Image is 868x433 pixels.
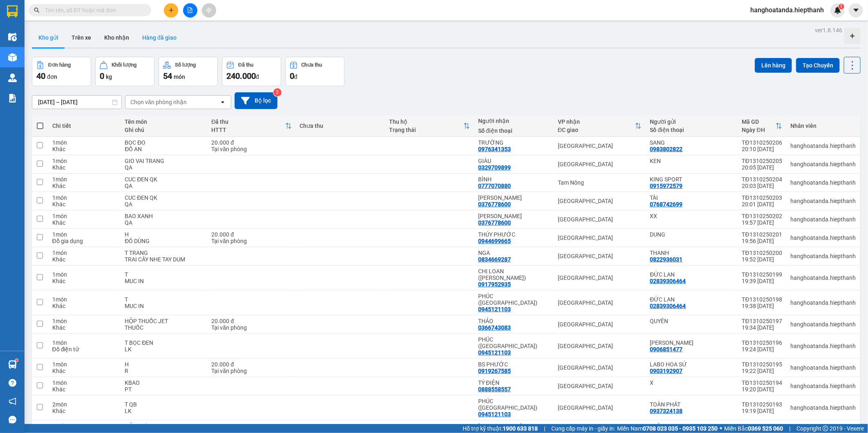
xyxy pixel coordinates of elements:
[302,62,322,68] div: Chưa thu
[755,58,792,73] button: Lên hàng
[742,194,782,201] div: TĐ1310250203
[52,386,117,393] div: Khác
[52,213,117,219] div: 1 món
[52,296,117,303] div: 1 món
[844,28,861,44] div: Tạo kho hàng mới
[478,268,550,281] div: CHỊ LOAN (THANH HÒA)
[478,118,550,124] div: Người nhận
[742,401,782,408] div: TĐ1310250193
[742,324,782,331] div: 19:34 [DATE]
[125,256,203,263] div: TRAI CÂY NHE TAY DUM
[650,213,734,219] div: XX
[52,278,117,284] div: Khác
[52,318,117,324] div: 1 món
[125,183,203,189] div: QA
[478,213,550,219] div: NGỌC THẢO
[125,146,203,152] div: ĐÔ AN
[130,98,187,106] div: Chọn văn phòng nhận
[52,401,117,408] div: 2 món
[273,88,282,96] sup: 2
[558,404,642,411] div: [GEOGRAPHIC_DATA]
[742,118,776,125] div: Mã GD
[720,427,722,430] span: ⚪️
[478,423,550,429] div: LÂM VIÊN
[125,118,203,125] div: Tên món
[226,71,256,81] span: 240.000
[106,74,112,80] span: kg
[742,296,782,303] div: TĐ1310250198
[650,231,734,238] div: DUNG
[650,379,734,386] div: X
[742,346,782,353] div: 19:24 [DATE]
[32,96,121,109] input: Select a date range.
[125,176,203,183] div: CUC ĐEN QK
[478,194,550,201] div: NGỌC THẢO
[52,361,117,368] div: 1 món
[617,424,718,433] span: Miền Nam
[222,57,281,86] button: Đã thu240.000đ
[742,146,782,152] div: 20:10 [DATE]
[558,275,642,281] div: [GEOGRAPHIC_DATA]
[558,299,642,306] div: [GEOGRAPHIC_DATA]
[174,74,185,80] span: món
[478,201,511,208] div: 0376778600
[95,57,154,86] button: Khối lượng0kg
[650,183,682,189] div: 0915972579
[790,143,856,149] div: hanghoatanda.hiepthanh
[742,379,782,386] div: TĐ1310250194
[125,339,203,346] div: T BỌC ĐEN
[125,158,203,164] div: GIO VAI TRANG
[650,139,734,146] div: SANG
[36,71,45,81] span: 40
[389,118,463,125] div: Thu hộ
[551,424,615,433] span: Cung cấp máy in - giấy in:
[211,139,291,146] div: 20.000 đ
[8,94,17,103] img: solution-icon
[790,343,856,349] div: hanghoatanda.hiepthanh
[650,339,734,346] div: LÊ HỒNG THÁI
[478,398,550,411] div: PHÚC (TÂN PHƯỚC)
[742,158,782,164] div: TĐ1310250205
[290,71,294,81] span: 0
[558,253,642,259] div: [GEOGRAPHIC_DATA]
[478,176,550,183] div: BÌNH
[125,250,203,256] div: T TRANG
[100,71,104,81] span: 0
[34,7,40,13] span: search
[790,253,856,259] div: hanghoatanda.hiepthanh
[32,28,65,47] button: Kho gửi
[52,164,117,171] div: Khác
[558,118,635,125] div: VP nhận
[125,194,203,201] div: CUC ĐEN QK
[52,123,117,129] div: Chi tiết
[125,368,203,374] div: R
[790,161,856,167] div: hanghoatanda.hiepthanh
[478,306,511,312] div: 0945121103
[16,359,18,362] sup: 1
[478,219,511,226] div: 0376778600
[125,296,203,303] div: T
[650,194,734,201] div: TÀI
[742,238,782,244] div: 19:56 [DATE]
[790,321,856,328] div: hanghoatanda.hiepthanh
[558,216,642,223] div: [GEOGRAPHIC_DATA]
[544,424,545,433] span: |
[742,278,782,284] div: 19:39 [DATE]
[839,4,844,9] sup: 1
[52,250,117,256] div: 1 món
[125,271,203,278] div: T
[478,238,511,244] div: 0944699665
[852,7,860,14] span: caret-down
[125,127,203,133] div: Ghi chú
[650,201,682,208] div: 0768742699
[125,201,203,208] div: QA
[294,74,298,80] span: đ
[7,5,18,18] img: logo-vxr
[650,158,734,164] div: KEN
[202,3,216,18] button: aim
[125,278,203,284] div: MUC IN
[742,303,782,309] div: 19:38 [DATE]
[744,5,830,15] span: hanghoatanda.hiepthanh
[790,123,856,129] div: Nhân viên
[478,411,511,417] div: 0945121103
